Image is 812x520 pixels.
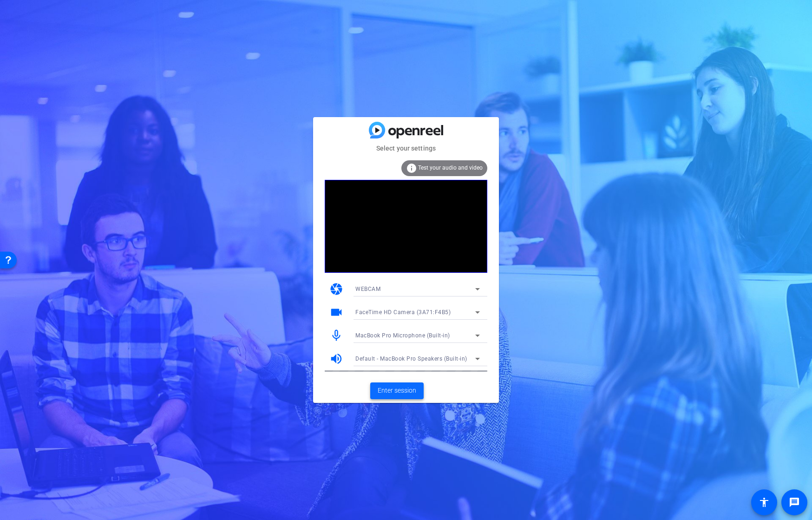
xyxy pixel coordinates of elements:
span: MacBook Pro Microphone (Built-in) [355,332,450,339]
span: Test your audio and video [418,165,483,171]
mat-icon: info [406,163,417,174]
mat-icon: mic_none [329,329,343,342]
img: blue-gradient.svg [369,122,443,138]
button: Enter session [370,382,424,399]
span: Default - MacBook Pro Speakers (Built-in) [355,355,467,362]
mat-icon: videocam [329,305,343,319]
mat-card-subtitle: Select your settings [313,143,499,153]
mat-icon: accessibility [759,497,770,508]
span: WEBCAM [355,286,380,292]
mat-icon: message [789,497,800,508]
span: Enter session [378,386,416,395]
span: FaceTime HD Camera (3A71:F4B5) [355,309,451,316]
mat-icon: camera [329,282,343,296]
mat-icon: volume_up [329,352,343,366]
